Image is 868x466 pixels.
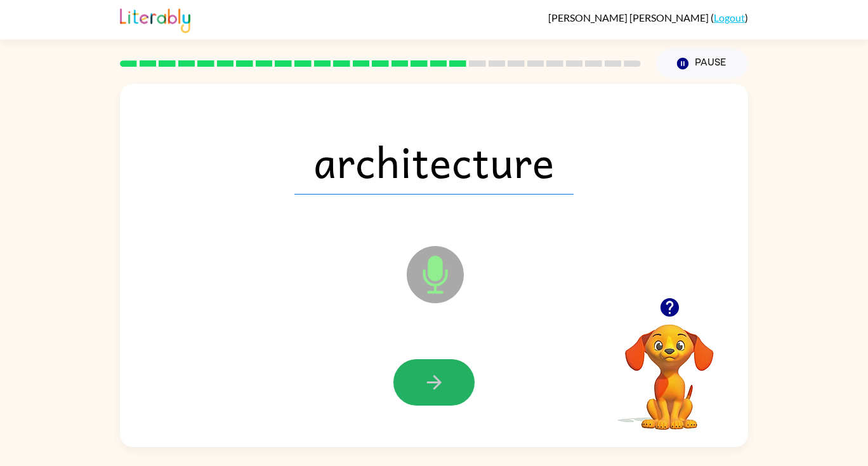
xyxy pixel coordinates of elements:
[548,11,748,24] div: ( )
[294,128,574,195] span: architecture
[606,305,733,432] video: Your browser must support playing .mp4 files to use Literably. Please try using another browser.
[656,49,748,78] button: Pause
[120,5,190,33] img: Literably
[548,11,711,24] span: [PERSON_NAME] [PERSON_NAME]
[714,11,745,24] a: Logout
